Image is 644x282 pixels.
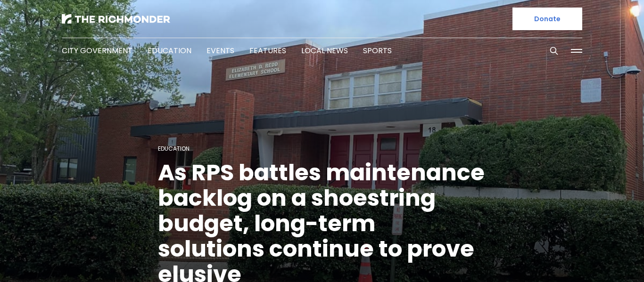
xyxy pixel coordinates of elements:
a: Local News [301,45,348,56]
iframe: portal-trigger [408,236,644,282]
a: Sports [363,45,392,56]
a: Features [249,45,286,56]
a: Events [206,45,234,56]
img: The Richmonder [62,14,170,24]
a: Education [158,145,190,153]
a: Donate [512,8,582,30]
button: Search this site [547,44,561,58]
a: City Government [62,45,132,56]
a: Education [148,45,191,56]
